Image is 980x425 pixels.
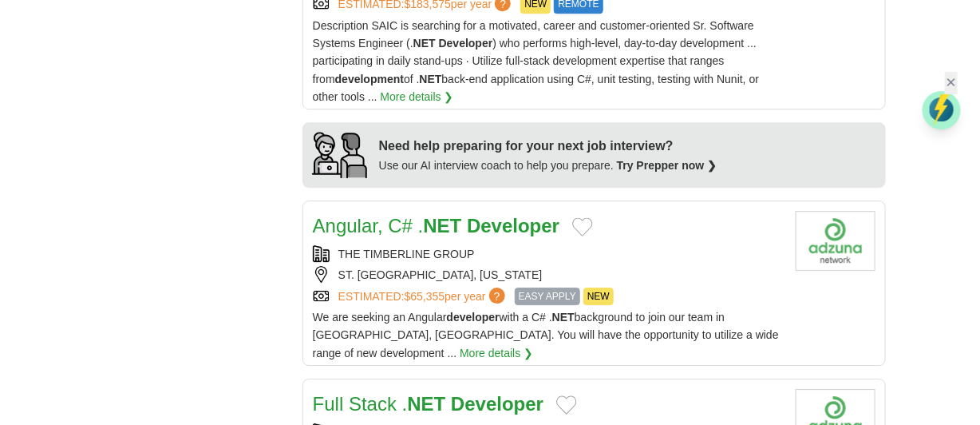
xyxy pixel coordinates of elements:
[381,88,454,105] a: More details ❯
[447,311,500,324] strong: developer
[313,19,760,104] span: Description SAIC is searching for a motivated, career and customer-oriented Sr. Software Systems ...
[552,311,575,324] strong: NET
[451,393,543,415] strong: Developer
[796,211,875,271] img: Company logo
[439,37,493,50] strong: Developer
[338,288,508,305] a: ESTIMATED:$65,355per year?
[467,215,559,236] strong: Developer
[335,73,404,85] strong: development
[515,288,580,305] span: EASY APPLY
[313,393,543,415] a: Full Stack .NET Developer
[313,215,559,236] a: Angular, C# .NET Developer
[420,73,442,85] strong: NET
[556,395,577,415] button: Add to favorite jobs
[407,393,445,415] strong: NET
[572,217,593,236] button: Add to favorite jobs
[460,344,533,362] a: More details ❯
[583,288,614,305] span: NEW
[413,37,436,50] strong: NET
[405,290,445,303] span: $65,355
[379,157,717,174] div: Use our AI interview coach to help you prepare.
[423,215,461,236] strong: NET
[313,245,783,263] div: THE TIMBERLINE GROUP
[617,159,717,172] a: Try Prepper now ❯
[489,288,505,304] span: ?
[313,266,783,284] div: ST. [GEOGRAPHIC_DATA], [US_STATE]
[313,311,779,359] span: We are seeking an Angular with a C# . background to join our team in [GEOGRAPHIC_DATA], [GEOGRAPH...
[379,136,717,157] div: Need help preparing for your next job interview?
